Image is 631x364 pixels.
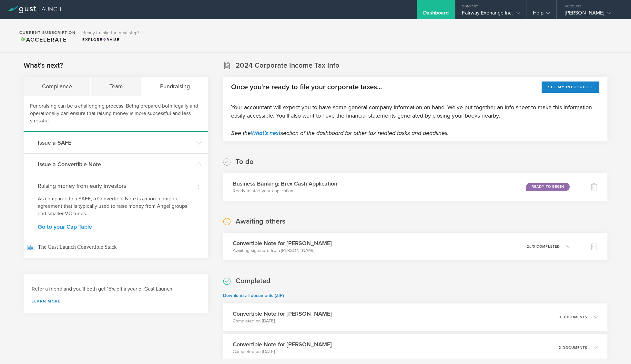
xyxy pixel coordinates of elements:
[527,245,560,248] p: 2 3 completed
[142,77,208,96] div: Fundraising
[233,349,332,355] p: Completed on [DATE]
[542,81,599,93] button: See my info sheet
[79,26,142,46] div: Ready to take the next step?ExploreRaise
[24,236,208,258] a: The Gust Launch Convertible Stack
[236,276,270,286] h2: Completed
[559,346,587,350] p: 2 documents
[32,285,200,293] h3: Refer a friend and you'll both get 15% off a year of Gust Launch.
[38,224,194,230] a: Go to your Cap Table
[38,182,194,190] h4: Raising money from early investors
[32,299,200,303] a: Learn more
[38,160,193,168] h3: Issue a Convertible Note
[82,37,139,43] div: Explore
[529,244,533,249] em: of
[19,36,66,43] span: Accelerate
[24,96,208,132] div: Fundraising can be a challenging process. Being prepared both legally and operationally can ensur...
[233,239,332,247] h3: Convertible Note for [PERSON_NAME]
[233,188,337,194] p: Ready to start your application
[223,173,580,201] div: Business Banking: Brex Cash ApplicationReady to start your applicationReady to Begin
[233,179,337,188] h3: Business Banking: Brex Cash Application
[24,77,91,96] div: Compliance
[91,77,141,96] div: Team
[233,310,332,318] h3: Convertible Note for [PERSON_NAME]
[462,10,519,19] div: Fairway Exchange Inc.
[526,183,570,191] div: Ready to Begin
[233,318,332,324] p: Completed on [DATE]
[231,129,449,137] em: See the section of the dashboard for other tax related tasks and deadlines.
[231,103,599,120] p: Your accountant will expect you to have some general company information on hand. We've put toget...
[423,10,449,19] div: Dashboard
[559,315,587,319] p: 3 documents
[27,236,205,258] span: The Gust Launch Convertible Stack
[233,247,332,254] p: Awaiting signature from [PERSON_NAME]
[251,129,280,137] a: What's next
[533,10,550,19] div: Help
[233,340,332,349] h3: Convertible Note for [PERSON_NAME]
[236,157,254,167] h2: To do
[103,37,120,42] span: Raise
[236,217,285,226] h2: Awaiting others
[38,139,193,147] h3: Issue a SAFE
[236,61,340,70] h2: 2024 Corporate Income Tax Info
[223,293,284,298] a: Download all documents (ZIP)
[24,61,63,70] h2: What's next?
[82,31,139,35] h3: Ready to take the next step?
[231,82,382,92] h2: Once you're ready to file your corporate taxes...
[19,31,76,34] h2: Current Subscription
[38,195,194,217] p: As compared to a SAFE, a Convertible Note is a more complex agreement that is typically used to r...
[565,10,620,19] div: [PERSON_NAME]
